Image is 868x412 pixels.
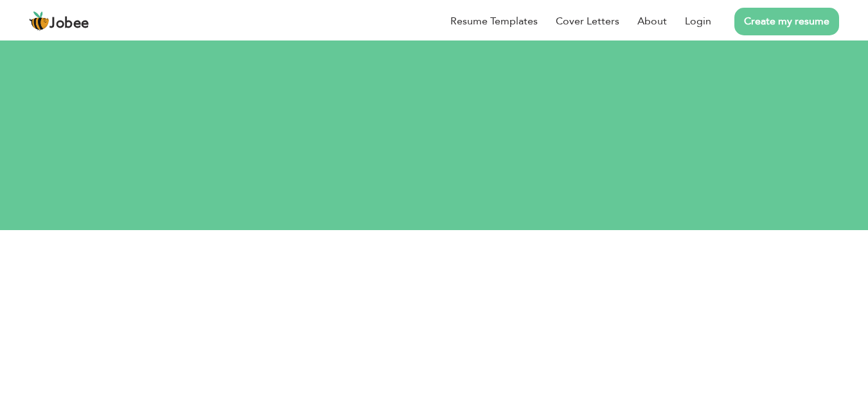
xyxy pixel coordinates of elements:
[637,13,667,29] a: About
[29,11,89,31] a: Jobee
[734,8,839,35] a: Create my resume
[556,13,619,29] a: Cover Letters
[29,11,49,31] img: jobee.io
[49,17,89,31] span: Jobee
[685,13,711,29] a: Login
[450,13,538,29] a: Resume Templates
